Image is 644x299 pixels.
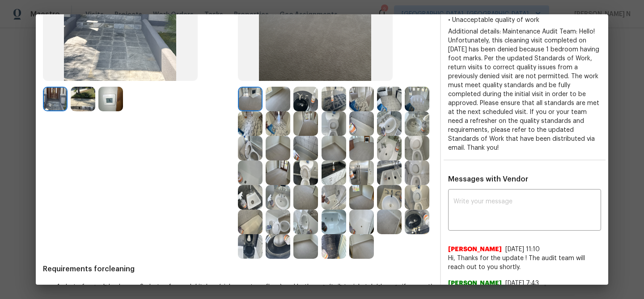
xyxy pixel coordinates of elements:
span: [DATE] 11:10 [505,246,540,253]
span: [PERSON_NAME] [448,279,502,288]
span: Requirements for cleaning [43,265,433,274]
span: Hi, Thanks for the update ! The audit team will reach out to you shortly. [448,254,601,272]
span: • Unacceptable quality of work [448,17,539,23]
span: [DATE] 7:43 [505,280,539,286]
li: 1 photo for each bedroom, 3 photos for each kitchen (sink, counters, floor) and bathroom (toilet,... [57,282,433,291]
span: Messages with Vendor [448,176,528,183]
span: Additional details: Maintenance Audit Team: Hello! Unfortunately, this cleaning visit completed o... [448,29,599,151]
span: [PERSON_NAME] [448,245,502,254]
